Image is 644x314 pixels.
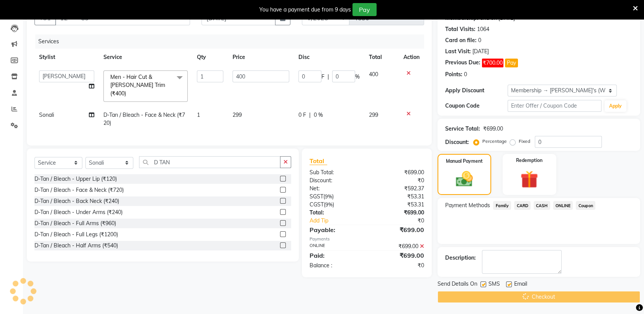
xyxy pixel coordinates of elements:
[309,111,311,119] span: |
[328,73,329,81] span: |
[445,254,476,262] div: Description:
[493,201,511,210] span: Family
[34,197,119,205] div: D-Tan / Bleach - Back Neck (₹240)
[304,185,367,193] div: Net:
[576,201,595,210] span: Coupon
[34,208,123,216] div: D-Tan / Bleach - Under Arms (₹240)
[34,49,99,66] th: Stylist
[605,100,626,112] button: Apply
[445,201,490,209] span: Payment Methods
[445,36,477,44] div: Card on file:
[446,158,483,165] label: Manual Payment
[233,111,242,118] span: 299
[508,100,601,112] input: Enter Offer / Coupon Code
[445,138,469,146] div: Discount:
[304,217,377,225] a: Add Tip
[367,185,430,193] div: ₹592.37
[126,90,129,97] a: x
[34,175,117,183] div: D-Tan / Bleach - Upper Lip (₹120)
[445,47,471,56] div: Last Visit:
[110,74,165,97] span: Men - Hair Cut & [PERSON_NAME] Trim (₹400)
[399,49,424,66] th: Action
[103,111,185,126] span: D-Tan / Bleach - Face & Neck (₹720)
[367,168,430,177] div: ₹699.00
[35,34,430,49] div: Services
[482,138,507,145] label: Percentage
[304,201,367,209] div: ( )
[553,201,573,210] span: ONLINE
[34,219,116,227] div: D-Tan / Bleach - Full Arms (₹960)
[310,201,324,208] span: CGST
[367,201,430,209] div: ₹53.31
[477,25,489,33] div: 1064
[39,111,54,118] span: Sonali
[298,111,306,119] span: 0 F
[304,193,367,201] div: ( )
[34,242,118,250] div: D-Tan / Bleach - Half Arms (₹540)
[367,251,430,260] div: ₹699.00
[310,157,327,165] span: Total
[445,25,475,33] div: Total Visits:
[325,201,333,208] span: 9%
[304,242,367,250] div: ONLINE
[304,168,367,177] div: Sub Total:
[314,111,323,119] span: 0 %
[304,251,367,260] div: Paid:
[369,71,378,78] span: 400
[304,225,367,234] div: Payable:
[304,209,367,217] div: Total:
[483,125,503,133] div: ₹699.00
[197,111,200,118] span: 1
[228,49,294,66] th: Price
[294,49,364,66] th: Disc
[325,193,332,200] span: 9%
[482,59,503,67] span: ₹700.00
[367,193,430,201] div: ₹53.31
[514,280,527,289] span: Email
[438,280,477,289] span: Send Details On
[464,70,467,78] div: 0
[321,73,324,81] span: F
[534,201,550,210] span: CASH
[367,242,430,250] div: ₹699.00
[516,157,542,164] label: Redemption
[515,168,544,190] img: _gift.svg
[369,111,378,118] span: 299
[514,201,531,210] span: CARD
[478,36,481,44] div: 0
[367,225,430,234] div: ₹699.00
[445,70,462,78] div: Points:
[472,47,489,56] div: [DATE]
[304,177,367,185] div: Discount:
[519,138,530,145] label: Fixed
[352,3,377,16] button: Pay
[445,102,508,110] div: Coupon Code
[364,49,399,66] th: Total
[355,73,360,81] span: %
[377,217,430,225] div: ₹0
[445,87,508,95] div: Apply Discount
[304,262,367,270] div: Balance :
[192,49,228,66] th: Qty
[367,262,430,270] div: ₹0
[445,59,480,67] div: Previous Due:
[451,169,478,189] img: _cash.svg
[259,6,351,14] div: You have a payment due from 9 days
[488,280,500,289] span: SMS
[34,186,124,194] div: D-Tan / Bleach - Face & Neck (₹720)
[34,231,118,239] div: D-Tan / Bleach - Full Legs (₹1200)
[445,125,480,133] div: Service Total:
[99,49,192,66] th: Service
[139,156,280,168] input: Search or Scan
[310,193,323,200] span: SGST
[505,59,518,67] button: Pay
[367,177,430,185] div: ₹0
[310,236,424,242] div: Payments
[367,209,430,217] div: ₹699.00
